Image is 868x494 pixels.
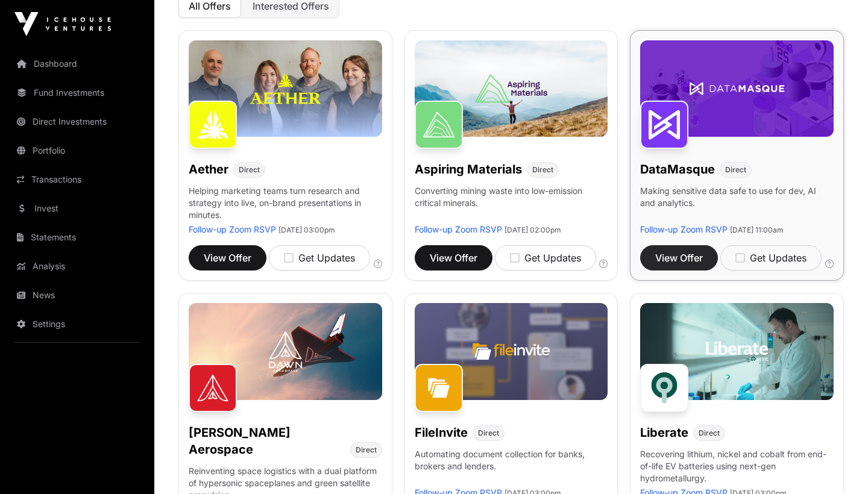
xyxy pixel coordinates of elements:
img: FileInvite [415,364,463,412]
span: View Offer [204,251,251,265]
img: Aether-Banner.jpg [189,40,382,137]
a: Follow-up Zoom RSVP [189,224,276,234]
h1: Aether [189,161,228,178]
div: Get Updates [735,251,807,265]
span: [DATE] 02:00pm [505,225,561,234]
div: Get Updates [284,251,355,265]
a: Follow-up Zoom RSVP [415,224,502,234]
img: Aspiring-Banner.jpg [415,40,608,137]
a: Fund Investments [10,80,145,106]
span: Direct [699,428,720,438]
span: View Offer [655,251,703,265]
h1: Liberate [640,424,688,441]
span: Direct [725,165,746,175]
span: [DATE] 11:00am [730,225,784,234]
img: Icehouse Ventures Logo [14,12,111,36]
button: Get Updates [495,245,596,270]
div: Get Updates [510,251,581,265]
span: Direct [239,165,260,175]
img: DataMasque [640,101,688,149]
iframe: Chat Widget [808,436,868,494]
a: News [10,282,145,308]
img: Liberate-Banner.jpg [640,303,834,399]
img: Aether [189,101,237,149]
img: Dawn-Banner.jpg [189,303,382,399]
button: Get Updates [720,245,822,270]
button: View Offer [640,245,718,270]
a: Direct Investments [10,108,145,135]
a: Follow-up Zoom RSVP [640,224,728,234]
h1: [PERSON_NAME] Aerospace [189,424,345,458]
a: Portfolio [10,137,145,164]
a: Dashboard [10,51,145,77]
img: File-Invite-Banner.jpg [415,303,608,399]
span: Direct [532,165,553,175]
span: Direct [478,428,499,438]
button: Get Updates [269,245,370,270]
a: Invest [10,195,145,222]
p: Automating document collection for banks, brokers and lenders. [415,448,608,487]
a: Settings [10,311,145,337]
a: Transactions [10,166,145,193]
p: Helping marketing teams turn research and strategy into live, on-brand presentations in minutes. [189,185,382,224]
h1: DataMasque [640,161,715,178]
img: DataMasque-Banner.jpg [640,40,834,137]
a: Statements [10,224,145,251]
p: Making sensitive data safe to use for dev, AI and analytics. [640,185,834,224]
span: Direct [356,445,377,455]
img: Aspiring Materials [415,101,463,149]
h1: FileInvite [415,424,468,441]
button: View Offer [189,245,266,270]
h1: Aspiring Materials [415,161,522,178]
span: [DATE] 03:00pm [278,225,335,234]
p: Recovering lithium, nickel and cobalt from end-of-life EV batteries using next-gen hydrometallurgy. [640,448,834,487]
a: Analysis [10,253,145,280]
img: Liberate [640,364,688,412]
button: View Offer [415,245,492,270]
p: Converting mining waste into low-emission critical minerals. [415,185,608,224]
span: View Offer [430,251,477,265]
img: Dawn Aerospace [189,364,237,412]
